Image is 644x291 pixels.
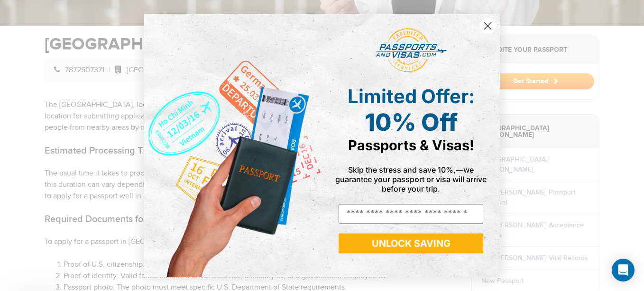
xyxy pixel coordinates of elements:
img: de9cda0d-0715-46ca-9a25-073762a91ba7.png [144,14,322,277]
button: UNLOCK SAVING [339,233,483,253]
button: Close dialog [479,18,496,34]
span: Limited Offer: [348,85,475,108]
img: passports and visas [376,28,447,73]
span: Passports & Visas! [348,137,474,154]
div: Open Intercom Messenger [612,259,635,281]
span: Skip the stress and save 10%,—we guarantee your passport or visa will arrive before your trip. [335,165,487,194]
span: 10% Off [365,108,458,136]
